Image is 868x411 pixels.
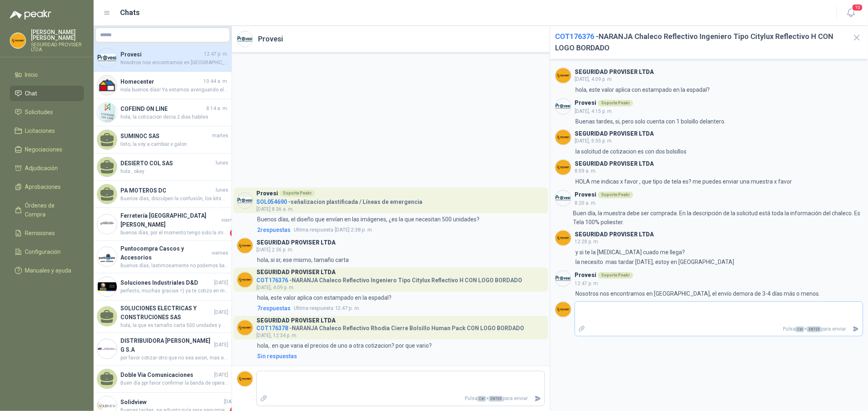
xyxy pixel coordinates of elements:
p: [PERSON_NAME] [PERSON_NAME] [31,29,84,41]
div: Soporte Peakr [598,100,633,106]
img: Logo peakr [10,10,51,19]
a: PA MOTEROS DClunesBuenos días, disculpen la confusión, los kits se encuentran en [GEOGRAPHIC_DATA... [94,181,232,208]
img: Company Logo [555,99,571,114]
h3: SEGURIDAD PROVISER LTDA [256,318,336,323]
p: hola, este valor aplica con estampado en la espadal? [257,293,391,302]
span: 12:47 p. m. [575,281,599,286]
span: Nosotros nos encontramos en [GEOGRAPHIC_DATA], el envío demora de 3-4 días más o menos. [120,59,228,67]
p: Buenas tardes, si, pero solo cuenta con 1 bolsillo delantero. [575,117,726,126]
a: Doble Via Comunicaciones[DATE]Buen día ppr favor confirmar la banda de operación en la que requie... [94,366,232,393]
img: Company Logo [237,238,253,253]
div: Soporte Peakr [598,192,633,198]
span: Ultima respuesta [294,304,333,312]
span: [DATE], 12:34 p. m. [256,333,297,338]
img: Company Logo [237,371,253,387]
h4: - señalizacion plastificada / Líneas de emergencia [256,197,422,204]
span: hola , okey [120,168,228,175]
span: [DATE] 2:38 p. m. [294,226,373,234]
span: por favor cotizar otro que no sea axion, mas economico [120,354,228,362]
span: hola, la que es tamaño carta 500 unidades y una tamaño cartelera [120,322,228,329]
span: lunes [216,159,228,167]
span: 12:28 p. m. [575,239,599,244]
h3: Provesi [256,191,278,196]
span: [DATE] [214,279,228,287]
h4: SUMINOC SAS [120,132,210,141]
p: SEGURIDAD PROVISER LTDA [31,42,84,52]
span: hola, la cotizacion decia 2 dias habiles [120,113,228,121]
img: Company Logo [555,271,571,286]
p: Buen día, la muestra debe ser comprada. En la descripción de la solicitud está toda la informació... [573,209,863,227]
p: Buenos días, el diseño que envían en las imágenes, ¿es la que necesitan 500 unidades? [257,215,479,224]
span: Ctrl [796,327,804,332]
a: Inicio [10,67,84,82]
span: perfecto, muchas gracias =) ya te cotizo en material de la señalizacion [120,287,228,295]
a: Manuales y ayuda [10,263,84,278]
img: Company Logo [555,302,571,317]
span: martes [212,132,228,140]
h4: Soluciones Industriales D&D [120,278,212,287]
a: Adjudicación [10,160,84,176]
p: hola,. en que varia el precios de uno a otra cotizacion? por que vario? [257,341,432,350]
p: hola, si sr, ese mismo, tamaño carta [257,255,349,264]
span: SOL054690 [256,199,287,205]
img: Company Logo [237,272,253,288]
img: Company Logo [555,190,571,206]
h2: Provesi [258,33,283,45]
button: Enviar [531,392,544,406]
a: Chat [10,86,84,101]
a: SUMINOC SASmarteslisto, la voy a cambiar x galon [94,126,232,154]
span: 8:14 a. m. [206,105,228,112]
img: Company Logo [555,160,571,175]
a: Sin respuestas [256,352,545,361]
h4: PA MOTEROS DC [120,186,214,195]
h4: DESIERTO COL SAS [120,159,214,168]
h4: COFEIND ON LINE [120,104,205,113]
img: Company Logo [97,339,117,359]
a: Company LogoDISTRIBUIDORA [PERSON_NAME] G S.A[DATE]por favor cotizar otro que no sea axion, mas e... [94,333,232,366]
span: listo, la voy a cambiar x galon [120,141,228,148]
img: Company Logo [237,193,253,208]
span: Ultima respuesta [294,226,333,234]
span: 2 respuesta s [257,225,291,234]
h3: SEGURIDAD PROVISER LTDA [575,162,654,166]
a: DESIERTO COL SASluneshola , okey [94,154,232,181]
span: [DATE] [214,341,228,349]
a: Company LogoSoluciones Industriales D&D[DATE]perfecto, muchas gracias =) ya te cotizo en material... [94,273,232,301]
h3: Provesi [575,101,596,105]
h4: - NARANJA Chaleco Reflectivo Ingeniero Tipo Citylux Reflectivo H CON LOGO BORDADO [256,275,522,283]
h3: SEGURIDAD PROVISER LTDA [575,70,654,74]
span: Negociaciones [25,145,63,154]
a: Company LogoCOFEIND ON LINE8:14 a. m.hola, la cotizacion decia 2 dias habiles [94,99,232,126]
h4: Homecenter [120,77,202,86]
span: 10:44 a. m. [203,78,228,85]
a: Órdenes de Compra [10,198,84,222]
p: hola, este valor aplica con estampado en la espadal? [575,85,710,94]
h4: Solidview [120,398,222,407]
span: [DATE] [214,371,228,379]
span: Hola buenos días! Ya estamos averiguando el estado y les confirmamos apenas sepamos. [120,86,228,94]
span: Aprobaciones [25,182,61,191]
span: [DATE], 4:09 p. m. [256,285,295,290]
h4: Provesi [120,50,202,59]
p: Pulsa + para enviar [271,392,531,406]
a: Negociaciones [10,142,84,157]
button: 10 [844,6,858,20]
h4: Ferretería [GEOGRAPHIC_DATA][PERSON_NAME] [120,211,220,229]
h3: SEGURIDAD PROVISER LTDA [256,270,336,275]
span: 1 [230,229,238,237]
img: Company Logo [97,76,117,95]
span: Buenos días, lastimosamente no podemos bajar más el precio, ya tiene un descuento sobre el precio... [120,262,228,270]
p: Pulsa + para enviar [589,322,850,336]
span: [DATE], 4:09 p. m. [575,76,613,82]
h2: - NARANJA Chaleco Reflectivo Ingeniero Tipo Citylux Reflectivo H CON LOGO BORDADO [555,31,845,54]
a: Company LogoPuntocompra Cascos y AccesoriosviernesBuenos días, lastimosamente no podemos bajar má... [94,241,232,273]
a: Solicitudes [10,104,84,120]
a: 2respuestasUltima respuesta[DATE] 2:38 p. m. [256,225,545,234]
img: Company Logo [97,247,117,266]
span: 8:09 a. m. [575,168,597,174]
a: SOLUCIONES ELECTRICAS Y CONSTRUCIONES SAS[DATE]hola, la que es tamaño carta 500 unidades y una ta... [94,301,232,333]
img: Company Logo [97,48,117,68]
span: lunes [216,186,228,194]
p: HOLA me indicas x favor , que tipo de tela es? me puedes enviar una muestra x favor [575,177,792,186]
span: viernes [212,249,228,257]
